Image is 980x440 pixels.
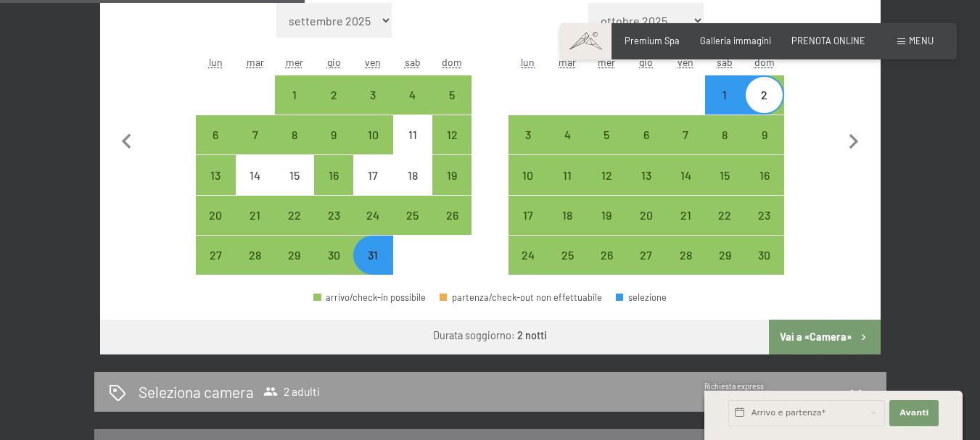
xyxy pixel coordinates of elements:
[432,155,472,194] div: arrivo/check-in possibile
[314,236,353,275] div: arrivo/check-in possibile
[434,209,470,246] div: 26
[508,196,548,235] div: arrivo/check-in possibile
[705,196,744,235] div: arrivo/check-in possibile
[508,155,548,194] div: Mon Nov 10 2025
[627,236,666,275] div: arrivo/check-in possibile
[263,384,320,399] span: 2 adulti
[236,155,275,194] div: Tue Oct 14 2025
[209,56,223,68] abbr: lunedì
[549,249,585,286] div: 25
[434,170,470,206] div: 19
[314,196,353,235] div: arrivo/check-in possibile
[275,115,314,154] div: arrivo/check-in possibile
[705,236,744,275] div: arrivo/check-in possibile
[548,196,587,235] div: Tue Nov 18 2025
[197,129,234,165] div: 6
[744,236,783,275] div: Sun Nov 30 2025
[196,115,235,154] div: arrivo/check-in possibile
[667,129,704,165] div: 7
[627,196,666,235] div: Thu Nov 20 2025
[314,115,353,154] div: arrivo/check-in possibile
[237,129,273,165] div: 7
[791,35,865,46] span: PRENOTA ONLINE
[393,75,432,115] div: arrivo/check-in possibile
[705,155,744,194] div: arrivo/check-in possibile
[666,196,705,235] div: Fri Nov 21 2025
[393,75,432,115] div: Sat Oct 04 2025
[196,155,235,194] div: arrivo/check-in possibile
[237,249,273,286] div: 28
[707,170,743,206] div: 15
[314,75,353,115] div: Thu Oct 02 2025
[754,56,775,68] abbr: domenica
[508,236,548,275] div: arrivo/check-in possibile
[666,115,705,154] div: Fri Nov 07 2025
[434,129,470,165] div: 12
[275,75,314,115] div: Wed Oct 01 2025
[744,75,783,115] div: Sun Nov 02 2025
[549,170,585,206] div: 11
[395,170,431,206] div: 18
[598,56,615,68] abbr: mercoledì
[549,129,585,165] div: 4
[705,236,744,275] div: Sat Nov 29 2025
[548,115,587,154] div: arrivo/check-in possibile
[314,155,353,194] div: arrivo/check-in possibile
[393,115,432,154] div: Sat Oct 11 2025
[353,236,392,275] div: arrivo/check-in possibile
[314,155,353,194] div: Thu Oct 16 2025
[707,129,743,165] div: 8
[508,115,548,154] div: arrivo/check-in possibile
[588,129,625,165] div: 5
[197,170,234,206] div: 13
[432,115,472,154] div: Sun Oct 12 2025
[432,115,472,154] div: arrivo/check-in possibile
[549,209,585,246] div: 18
[587,115,626,154] div: Wed Nov 05 2025
[197,209,234,246] div: 20
[746,89,782,125] div: 2
[909,35,934,46] span: Menu
[353,75,392,115] div: arrivo/check-in possibile
[196,196,235,235] div: arrivo/check-in possibile
[353,75,392,115] div: Fri Oct 03 2025
[275,115,314,154] div: Wed Oct 08 2025
[627,155,666,194] div: Thu Nov 13 2025
[432,196,472,235] div: Sun Oct 26 2025
[433,328,547,343] div: Durata soggiorno:
[197,249,234,286] div: 27
[236,155,275,194] div: arrivo/check-in non effettuabile
[627,115,666,154] div: Thu Nov 06 2025
[700,35,771,46] a: Galleria immagini
[899,407,928,419] span: Avanti
[705,196,744,235] div: Sat Nov 22 2025
[353,196,392,235] div: Fri Oct 24 2025
[667,209,704,246] div: 21
[744,115,783,154] div: Sun Nov 09 2025
[276,170,313,206] div: 15
[508,196,548,235] div: Mon Nov 17 2025
[705,75,744,115] div: Sat Nov 01 2025
[393,196,432,235] div: arrivo/check-in possibile
[559,56,576,68] abbr: martedì
[316,89,352,125] div: 2
[432,75,472,115] div: arrivo/check-in possibile
[286,56,303,68] abbr: mercoledì
[705,115,744,154] div: arrivo/check-in possibile
[432,196,472,235] div: arrivo/check-in possibile
[666,236,705,275] div: Fri Nov 28 2025
[548,196,587,235] div: arrivo/check-in possibile
[355,129,391,165] div: 10
[314,236,353,275] div: Thu Oct 30 2025
[432,155,472,194] div: Sun Oct 19 2025
[667,249,704,286] div: 28
[440,293,602,302] div: partenza/check-out non effettuabile
[510,249,546,286] div: 24
[196,155,235,194] div: Mon Oct 13 2025
[666,115,705,154] div: arrivo/check-in possibile
[717,56,733,68] abbr: sabato
[355,209,391,246] div: 24
[508,236,548,275] div: Mon Nov 24 2025
[678,56,693,68] abbr: venerdì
